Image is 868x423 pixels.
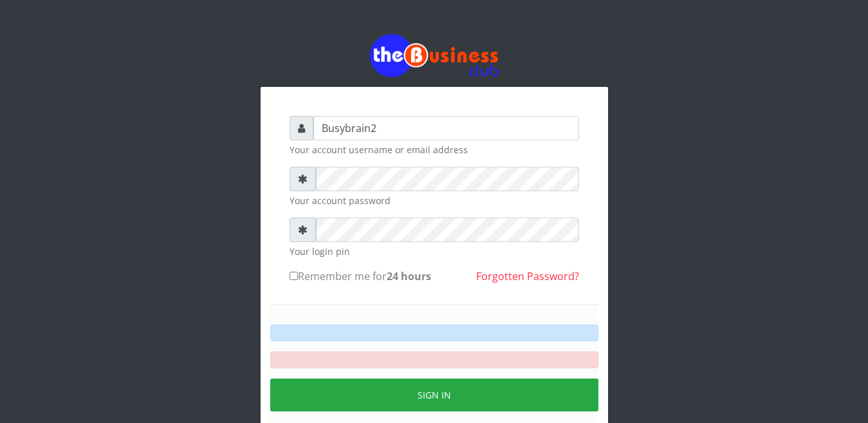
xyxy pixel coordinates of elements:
[290,143,579,156] small: Your account username or email address
[290,272,298,280] input: Remember me for24 hours
[313,116,579,140] input: Username or email address
[290,268,431,284] label: Remember me for
[476,269,579,283] a: Forgotten Password?
[270,379,598,411] button: Sign in
[290,245,579,258] small: Your login pin
[290,194,579,207] small: Your account password
[387,269,431,283] b: 24 hours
